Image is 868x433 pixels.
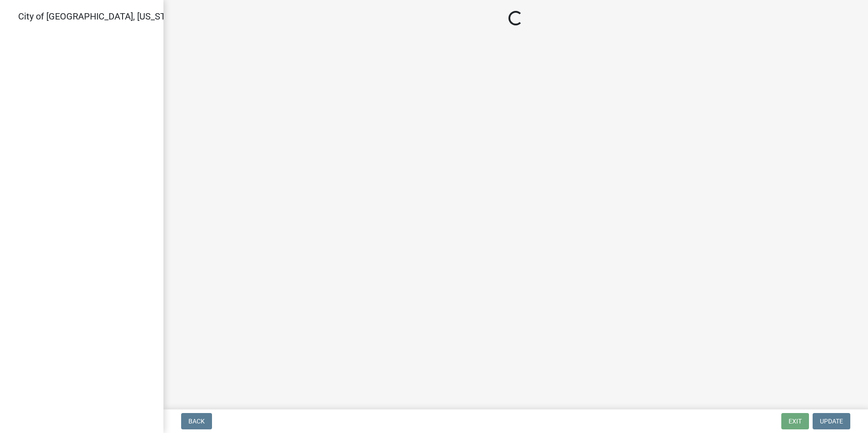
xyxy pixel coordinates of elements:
[820,418,843,425] span: Update
[181,413,212,429] button: Back
[781,413,809,429] button: Exit
[18,11,183,22] span: City of [GEOGRAPHIC_DATA], [US_STATE]
[188,418,205,425] span: Back
[813,413,850,429] button: Update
